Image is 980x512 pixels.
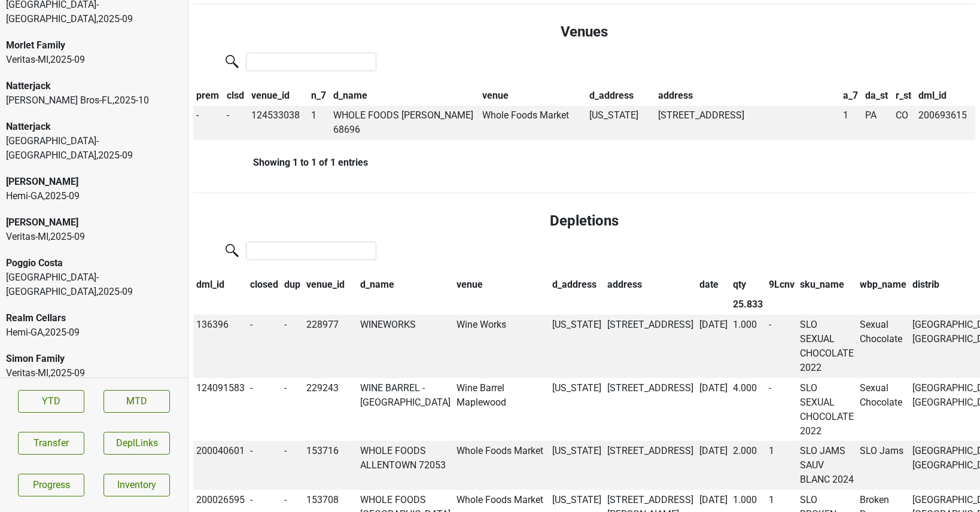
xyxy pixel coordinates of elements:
[193,86,224,106] th: prem: activate to sort column descending
[857,441,909,490] td: SLO Jams
[357,315,454,378] td: WINEWORKS
[193,275,248,295] th: dml_id: activate to sort column ascending
[203,212,966,230] h4: Depletions
[6,53,182,67] div: Veritas-MI , 2025 - 09
[6,366,182,380] div: Veritas-MI , 2025 - 09
[586,106,655,141] td: [US_STATE]
[604,441,696,490] td: [STREET_ADDRESS]
[480,106,587,141] td: Whole Foods Market
[550,315,605,378] td: [US_STATE]
[696,275,731,295] th: date: activate to sort column ascending
[454,441,550,490] td: Whole Foods Market
[604,315,696,378] td: [STREET_ADDRESS]
[6,325,182,340] div: Hemi-GA , 2025 - 09
[6,352,182,366] div: Simon Family
[357,378,454,441] td: WINE BARREL - [GEOGRAPHIC_DATA]
[840,86,862,106] th: a_7: activate to sort column ascending
[104,390,170,413] a: MTD
[357,275,454,295] th: d_name: activate to sort column ascending
[6,270,182,299] div: [GEOGRAPHIC_DATA]-[GEOGRAPHIC_DATA] , 2025 - 09
[281,275,303,295] th: dup: activate to sort column ascending
[604,378,696,441] td: [STREET_ADDRESS]
[303,378,358,441] td: 229243
[550,441,605,490] td: [US_STATE]
[586,86,655,106] th: d_address: activate to sort column ascending
[655,86,840,106] th: address: activate to sort column ascending
[248,378,282,441] td: -
[303,275,358,295] th: venue_id: activate to sort column ascending
[18,390,84,413] a: YTD
[193,441,248,490] td: 200040601
[480,86,587,106] th: venue: activate to sort column ascending
[766,315,798,378] td: -
[193,106,224,141] td: -
[330,106,480,141] td: WHOLE FOODS [PERSON_NAME] 68696
[696,315,731,378] td: [DATE]
[454,275,550,295] th: venue: activate to sort column ascending
[104,432,170,455] button: DeplLinks
[798,441,857,490] td: SLO JAMS SAUV BLANC 2024
[308,86,330,106] th: n_7: activate to sort column ascending
[857,315,909,378] td: Sexual Chocolate
[224,86,248,106] th: clsd: activate to sort column ascending
[6,256,182,270] div: Poggio Costa
[6,311,182,325] div: Realm Cellars
[330,86,480,106] th: d_name: activate to sort column ascending
[6,79,182,93] div: Natterjack
[766,378,798,441] td: -
[730,295,766,315] th: 25.833
[6,120,182,134] div: Natterjack
[18,474,84,496] a: Progress
[655,106,840,141] td: [STREET_ADDRESS]
[730,275,766,295] th: qty: activate to sort column ascending
[696,441,731,490] td: [DATE]
[248,315,282,378] td: -
[857,378,909,441] td: Sexual Chocolate
[303,315,358,378] td: 228977
[224,106,248,141] td: -
[604,275,696,295] th: address: activate to sort column ascending
[6,134,182,163] div: [GEOGRAPHIC_DATA]-[GEOGRAPHIC_DATA] , 2025 - 09
[840,106,862,141] td: 1
[893,106,915,141] td: CO
[193,157,368,168] div: Showing 1 to 1 of 1 entries
[281,315,303,378] td: -
[193,315,248,378] td: 136396
[857,275,909,295] th: wbp_name: activate to sort column ascending
[915,106,975,141] td: 200693615
[696,378,731,441] td: [DATE]
[6,38,182,53] div: Morlet Family
[550,378,605,441] td: [US_STATE]
[193,378,248,441] td: 124091583
[249,86,308,106] th: venue_id: activate to sort column ascending
[6,93,182,108] div: [PERSON_NAME] Bros-FL , 2025 - 10
[281,378,303,441] td: -
[798,315,857,378] td: SLO SEXUAL CHOCOLATE 2022
[18,432,84,455] button: Transfer
[281,441,303,490] td: -
[798,275,857,295] th: sku_name: activate to sort column ascending
[303,441,358,490] td: 153716
[357,441,454,490] td: WHOLE FOODS ALLENTOWN 72053
[454,378,550,441] td: Wine Barrel Maplewood
[730,441,766,490] td: 2.000
[248,275,282,295] th: closed: activate to sort column ascending
[766,275,798,295] th: 9Lcnv: activate to sort column ascending
[798,378,857,441] td: SLO SEXUAL CHOCOLATE 2022
[730,315,766,378] td: 1.000
[6,215,182,230] div: [PERSON_NAME]
[454,315,550,378] td: Wine Works
[6,230,182,244] div: Veritas-MI , 2025 - 09
[766,441,798,490] td: 1
[203,23,966,41] h4: Venues
[862,86,893,106] th: da_st: activate to sort column ascending
[862,106,893,141] td: PA
[6,189,182,203] div: Hemi-GA , 2025 - 09
[308,106,330,141] td: 1
[893,86,915,106] th: r_st: activate to sort column ascending
[550,275,605,295] th: d_address: activate to sort column ascending
[730,378,766,441] td: 4.000
[915,86,975,106] th: dml_id: activate to sort column ascending
[104,474,170,496] a: Inventory
[6,175,182,189] div: [PERSON_NAME]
